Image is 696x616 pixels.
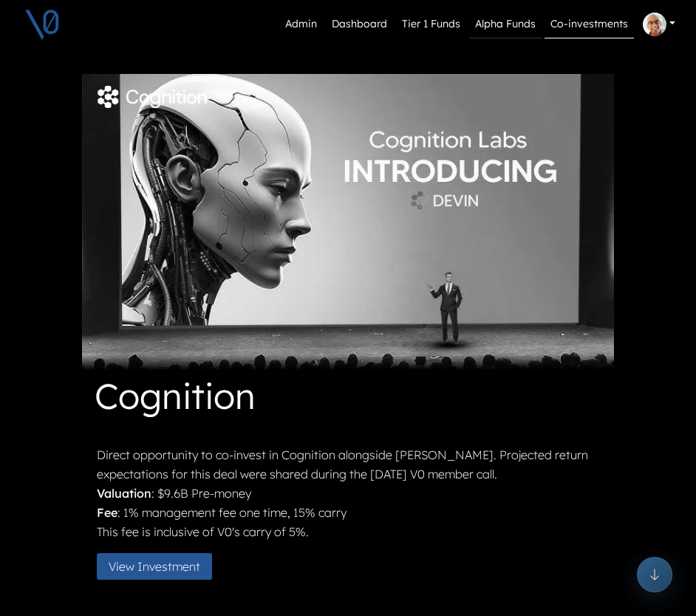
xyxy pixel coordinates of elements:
[97,445,599,484] p: Direct opportunity to co-invest in Cognition alongside [PERSON_NAME]. Projected return expectatio...
[97,553,212,580] button: View Investment
[97,486,151,501] strong: Valuation
[469,10,542,38] a: Alpha Funds
[279,10,323,38] a: Admin
[97,522,599,541] p: This fee is inclusive of V0's carry of 5%.
[24,6,61,43] img: V0 logo
[396,10,466,38] a: Tier 1 Funds
[326,10,393,38] a: Dashboard
[95,370,599,427] h1: Cognition
[643,13,666,36] img: Profile
[97,558,224,572] a: View Investment
[545,10,634,38] a: Co-investments
[97,503,599,522] p: : 1% management fee one time, 15% carry
[97,86,208,108] img: Fund Logo
[97,505,117,520] strong: Fee
[97,484,599,503] p: : $9.6B Pre-money
[82,74,614,370] img: Cognition-Labs.png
